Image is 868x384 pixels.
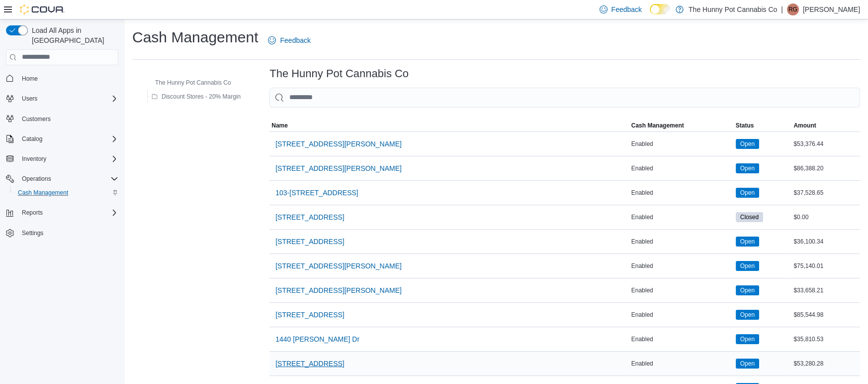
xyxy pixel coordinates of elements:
span: Discount Stores - 20% Margin [162,93,241,101]
div: $53,280.28 [791,358,860,370]
span: Reports [18,207,118,219]
span: Customers [18,113,118,125]
div: $85,544.98 [791,309,860,321]
button: 103-[STREET_ADDRESS] [271,183,362,203]
div: $37,528.65 [791,187,860,199]
span: Amount [793,122,816,129]
h3: The Hunny Pot Cannabis Co [269,68,409,80]
span: Reports [22,209,43,217]
span: Cash Management [18,189,68,197]
span: Open [740,188,755,197]
span: Open [740,286,755,295]
span: Open [740,310,755,319]
button: [STREET_ADDRESS] [271,305,348,325]
div: Enabled [629,138,734,150]
button: Operations [2,172,122,186]
button: Name [269,120,629,131]
span: Cash Management [631,122,684,129]
span: Feedback [611,4,642,14]
span: Home [18,72,118,85]
div: Enabled [629,333,734,345]
span: The Hunny Pot Cannabis Co [155,79,231,87]
span: Load All Apps in [GEOGRAPHIC_DATA] [28,25,118,45]
span: 1440 [PERSON_NAME] Dr [275,334,359,344]
span: [STREET_ADDRESS] [275,310,344,320]
div: Enabled [629,236,734,248]
span: Users [18,93,118,105]
span: Open [736,163,759,173]
button: [STREET_ADDRESS][PERSON_NAME] [271,280,406,300]
button: Operations [18,173,55,185]
div: $0.00 [791,211,860,223]
span: Status [736,122,754,129]
button: Users [2,92,122,106]
p: | [781,3,783,15]
div: $35,810.53 [791,333,860,345]
input: This is a search bar. As you type, the results lower in the page will automatically filter. [269,88,860,108]
span: Operations [18,173,118,185]
button: [STREET_ADDRESS][PERSON_NAME] [271,158,406,178]
button: 1440 [PERSON_NAME] Dr [271,329,363,349]
span: Open [740,359,755,368]
button: Cash Management [629,120,734,131]
span: Open [736,139,759,149]
a: Settings [18,227,47,239]
p: [PERSON_NAME] [803,3,860,15]
span: [STREET_ADDRESS] [275,237,344,247]
span: Open [736,359,759,369]
span: Catalog [22,135,42,143]
a: Customers [18,113,55,125]
div: Enabled [629,284,734,296]
span: Settings [18,227,118,239]
button: Discount Stores - 20% Margin [148,91,245,103]
span: Settings [22,229,43,237]
div: Ryckolos Griffiths [787,3,799,15]
div: $53,376.44 [791,138,860,150]
span: 103-[STREET_ADDRESS] [275,188,358,198]
button: Status [734,120,792,131]
button: [STREET_ADDRESS][PERSON_NAME] [271,134,406,154]
span: Feedback [280,35,310,45]
button: Home [2,71,122,86]
div: Enabled [629,260,734,272]
a: Feedback [264,30,314,50]
div: $86,388.20 [791,162,860,174]
button: Amount [791,120,860,131]
button: Customers [2,112,122,126]
button: Reports [2,206,122,220]
button: [STREET_ADDRESS] [271,354,348,374]
div: Enabled [629,162,734,174]
span: Inventory [22,155,46,163]
nav: Complex example [6,67,118,266]
span: Open [736,334,759,344]
img: Cova [20,4,65,14]
div: $75,140.01 [791,260,860,272]
span: [STREET_ADDRESS][PERSON_NAME] [275,163,402,173]
span: Operations [22,175,51,183]
button: Inventory [18,153,50,165]
span: Dark Mode [650,14,650,15]
button: [STREET_ADDRESS][PERSON_NAME] [271,256,406,276]
div: Enabled [629,309,734,321]
h1: Cash Management [132,27,258,47]
span: Catalog [18,133,118,145]
span: Open [740,237,755,246]
p: The Hunny Pot Cannabis Co [689,3,777,15]
div: Enabled [629,358,734,370]
span: Open [740,261,755,270]
button: Settings [2,226,122,240]
span: Open [740,164,755,173]
button: Users [18,93,41,105]
div: $36,100.34 [791,236,860,248]
input: Dark Mode [650,4,671,14]
span: [STREET_ADDRESS] [275,212,344,222]
button: Catalog [18,133,46,145]
a: Cash Management [14,187,72,199]
button: Inventory [2,152,122,166]
div: Enabled [629,211,734,223]
button: Reports [18,207,47,219]
span: Open [736,285,759,295]
span: Open [740,139,755,148]
span: Closed [740,213,759,222]
span: Open [736,237,759,247]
